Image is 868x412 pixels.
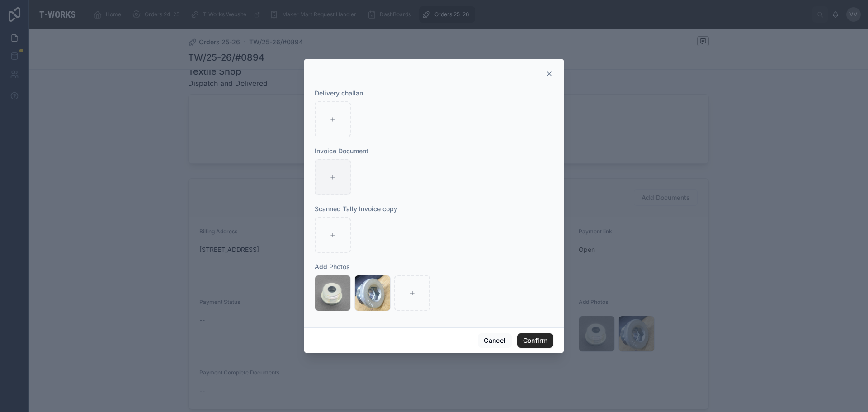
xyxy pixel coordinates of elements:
[315,263,350,270] span: Add Photos
[517,333,553,348] button: Confirm
[315,205,397,213] span: Scanned Tally Invoice copy
[315,147,368,155] span: Invoice Document
[478,333,511,348] button: Cancel
[315,89,363,97] span: Delivery challan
